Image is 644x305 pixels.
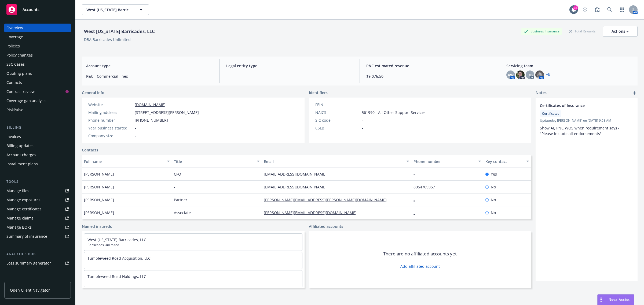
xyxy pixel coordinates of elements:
span: [PERSON_NAME] [84,210,114,215]
a: Tumbleweed Road Acquisition, LLC [87,256,151,261]
div: Full name [84,159,164,164]
div: DBA: Barricades Unlimited [84,37,131,42]
a: Summary of insurance [4,232,71,241]
span: General info [82,90,104,95]
div: Email [264,159,403,164]
div: Contract review [6,87,35,96]
div: Tools [4,179,71,184]
span: Updated by [PERSON_NAME] on [DATE] 9:58 AM [540,118,633,123]
div: Year business started [88,125,133,131]
div: Analytics hub [4,251,71,257]
div: Phone number [88,117,133,123]
div: Drag to move [598,295,604,305]
div: FEIN [315,102,360,107]
div: Quoting plans [6,69,32,78]
a: - [414,172,419,177]
div: Policies [6,42,20,50]
a: Affiliated accounts [309,224,343,229]
span: Partner [174,197,187,203]
a: Start snowing [580,4,590,15]
span: [PERSON_NAME] [84,171,114,177]
span: - [135,133,136,139]
span: No [491,210,496,215]
a: [EMAIL_ADDRESS][DOMAIN_NAME] [264,172,331,177]
a: Overview [4,24,71,32]
div: Policy changes [6,51,33,59]
span: - [362,117,363,123]
div: CSLB [315,125,360,131]
a: Search [604,4,615,15]
span: - [174,184,175,190]
a: Policy changes [4,51,71,59]
span: Legal entity type [226,63,353,69]
span: Certificates [542,111,559,116]
span: Identifiers [309,90,328,95]
a: [PERSON_NAME][EMAIL_ADDRESS][PERSON_NAME][DOMAIN_NAME] [264,197,391,202]
a: [PERSON_NAME][EMAIL_ADDRESS][DOMAIN_NAME] [264,210,361,215]
span: Yes [491,171,497,177]
span: [STREET_ADDRESS][PERSON_NAME] [135,110,199,115]
div: Contacts [6,78,22,87]
a: Contacts [82,147,98,153]
div: NAICS [315,110,360,115]
a: Billing updates [4,142,71,150]
div: SIC code [315,117,360,123]
div: Company size [88,133,133,139]
a: Policies [4,42,71,50]
div: 16 [573,5,578,10]
div: Phone number [414,159,475,164]
button: Key contact [483,155,531,168]
span: - [362,125,363,131]
a: Switch app [617,4,627,15]
div: Installment plans [6,160,38,168]
span: Open Client Navigator [10,287,50,293]
button: Actions [603,26,638,37]
a: add [631,90,638,96]
div: Manage BORs [6,223,32,232]
span: [PERSON_NAME] [84,197,114,203]
div: Account charges [6,151,36,159]
a: Coverage [4,33,71,41]
a: Add affiliated account [400,263,440,269]
div: Coverage gap analysis [6,96,46,105]
span: AW [508,72,514,78]
span: [PERSON_NAME] [84,184,114,190]
a: - [414,210,419,215]
a: Invoices [4,132,71,141]
a: Coverage gap analysis [4,96,71,105]
span: - [362,102,363,107]
div: Title [174,159,254,164]
div: Actions [612,26,629,36]
div: SSC Cases [6,60,25,69]
a: - [414,197,419,202]
div: Manage certificates [6,205,42,213]
a: Contacts [4,78,71,87]
div: Manage files [6,187,29,195]
a: +3 [546,73,550,76]
img: photo [535,70,544,79]
a: Tumbleweed Road Holdings, LLC [87,274,146,279]
div: Key contact [485,159,523,164]
p: Show AI, PNC WOS when requirement says - "Please include all endorsements" [540,125,633,136]
div: Overview [6,24,23,32]
span: Servicing team [506,63,633,69]
a: RiskPulse [4,106,71,114]
span: Barricades Unlimited [87,243,299,247]
div: RiskPulse [6,106,23,114]
a: [DOMAIN_NAME] [135,102,166,107]
span: P&C estimated revenue [366,63,493,69]
div: Billing updates [6,142,34,150]
a: Accounts [4,2,71,17]
button: Nova Assist [597,294,634,305]
button: Full name [82,155,172,168]
a: Manage BORs [4,223,71,232]
a: Loss summary generator [4,259,71,267]
a: Manage certificates [4,205,71,213]
span: West [US_STATE] Barricades, LLC [86,7,133,13]
a: Manage exposures [4,196,71,204]
span: Notes [536,90,547,96]
button: Email [262,155,411,168]
span: Nova Assist [609,297,630,302]
span: Account type [86,63,213,69]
